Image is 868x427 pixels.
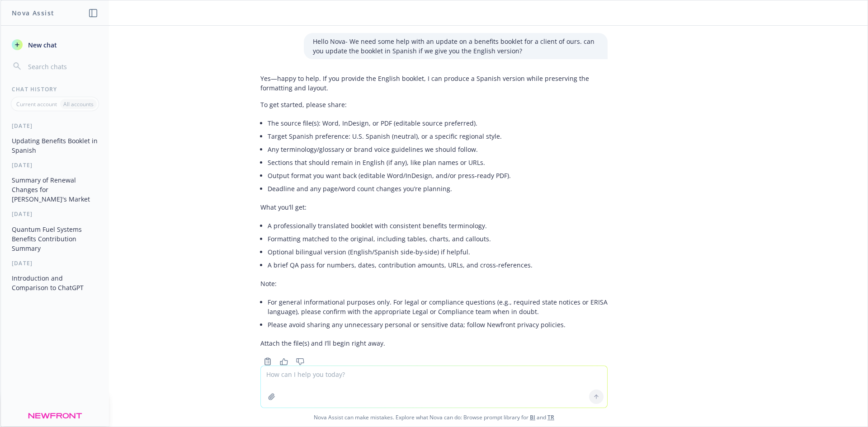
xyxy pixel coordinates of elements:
button: Summary of Renewal Changes for [PERSON_NAME]'s Market [8,173,102,206]
p: To get started, please share: [260,100,608,109]
button: Thumbs down [293,355,307,368]
li: Please avoid sharing any unnecessary personal or sensitive data; follow Newfront privacy policies. [268,318,608,331]
p: Note: [260,279,608,288]
div: [DATE] [1,161,109,169]
li: Output format you want back (editable Word/InDesign, and/or press‑ready PDF). [268,169,608,182]
p: Hello Nova- We need some help with an update on a benefits booklet for a client of ours. can you ... [313,37,599,56]
button: Quantum Fuel Systems Benefits Contribution Summary [8,222,102,256]
svg: Copy to clipboard [264,357,272,366]
input: Search chats [26,60,98,73]
li: Sections that should remain in English (if any), like plan names or URLs. [268,156,608,169]
li: A brief QA pass for numbers, dates, contribution amounts, URLs, and cross‑references. [268,258,608,272]
div: [DATE] [1,259,109,267]
button: New chat [8,37,102,53]
div: [DATE] [1,210,109,218]
p: What you’ll get: [260,202,608,212]
p: All accounts [63,100,94,108]
a: TR [547,413,554,421]
li: Any terminology/glossary or brand voice guidelines we should follow. [268,143,608,156]
li: Formatting matched to the original, including tables, charts, and callouts. [268,232,608,245]
button: Introduction and Comparison to ChatGPT [8,271,102,295]
p: Attach the file(s) and I’ll begin right away. [260,338,608,348]
a: BI [530,413,535,421]
span: Nova Assist can make mistakes. Explore what Nova can do: Browse prompt library for and [4,408,864,427]
span: New chat [26,40,57,50]
li: The source file(s): Word, InDesign, or PDF (editable source preferred). [268,117,608,130]
p: Yes—happy to help. If you provide the English booklet, I can produce a Spanish version while pres... [260,74,608,93]
li: Deadline and any page/word count changes you’re planning. [268,182,608,195]
h1: Nova Assist [12,8,54,18]
li: For general informational purposes only. For legal or compliance questions (e.g., required state ... [268,296,608,318]
div: [DATE] [1,122,109,130]
button: Updating Benefits Booklet in Spanish [8,133,102,158]
div: Chat History [1,85,109,93]
p: Current account [16,100,57,108]
li: A professionally translated booklet with consistent benefits terminology. [268,219,608,232]
li: Target Spanish preference: U.S. Spanish (neutral), or a specific regional style. [268,130,608,143]
li: Optional bilingual version (English/Spanish side‑by‑side) if helpful. [268,245,608,258]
